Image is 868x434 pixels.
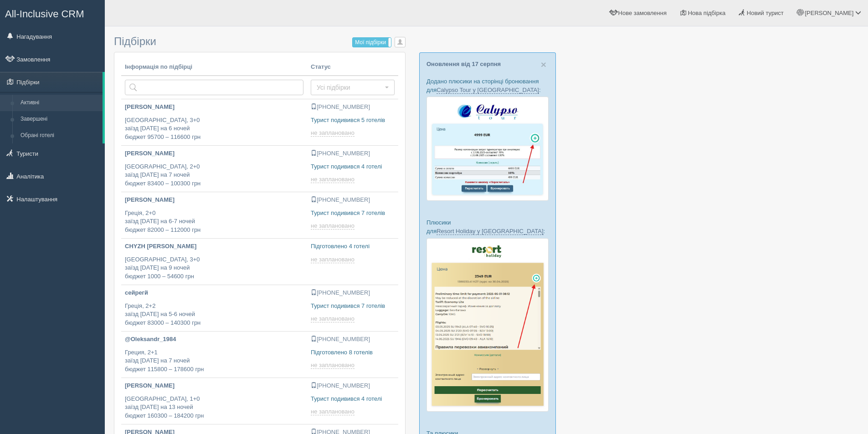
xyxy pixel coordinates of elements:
[125,395,303,420] p: [GEOGRAPHIC_DATA], 1+0 заїзд [DATE] на 13 ночей бюджет 160300 – 184200 грн
[311,348,395,357] p: Підготовлено 8 готелів
[311,315,356,322] a: не заплановано
[125,116,303,142] p: [GEOGRAPHIC_DATA], 3+0 заїзд [DATE] на 6 ночей бюджет 95700 – 116600 грн
[125,382,303,390] p: [PERSON_NAME]
[311,302,395,311] p: Турист подивився 7 готелів
[125,335,303,344] p: @Oleksandr_1984
[311,242,395,251] p: Підготовлено 4 готелі
[311,408,354,415] span: не заплановано
[311,176,354,183] span: не заплановано
[125,103,303,112] p: [PERSON_NAME]
[121,59,307,76] th: Інформація по підбірці
[121,378,307,424] a: [PERSON_NAME] [GEOGRAPHIC_DATA], 1+0заїзд [DATE] на 13 ночейбюджет 160300 – 184200 грн
[688,10,726,16] span: Нова підбірка
[311,408,356,415] a: не заплановано
[311,196,395,204] p: [PHONE_NUMBER]
[311,362,354,369] span: не заплановано
[121,285,307,331] a: сейрегй Греція, 2+2заїзд [DATE] на 5-6 ночейбюджет 83000 – 140300 грн
[353,38,391,47] label: Мої підбірки
[311,395,395,403] p: Турист подивився 4 готелі
[426,238,549,412] img: resort-holiday-%D0%BF%D1%96%D0%B4%D0%B1%D1%96%D1%80%D0%BA%D0%B0-%D1%81%D1%80%D0%BC-%D0%B4%D0%BB%D...
[317,83,383,92] span: Усі підбірки
[121,99,307,145] a: [PERSON_NAME] [GEOGRAPHIC_DATA], 3+0заїзд [DATE] на 6 ночейбюджет 95700 – 116600 грн
[426,218,549,235] p: Плюсики для :
[125,302,303,327] p: Греція, 2+2 заїзд [DATE] на 5-6 ночей бюджет 83000 – 140300 грн
[307,59,398,76] th: Статус
[311,116,395,125] p: Турист подивився 5 готелів
[541,60,546,69] button: Close
[311,209,395,218] p: Турист подивився 7 готелів
[437,228,543,235] a: Resort Holiday у [GEOGRAPHIC_DATA]
[311,149,395,158] p: [PHONE_NUMBER]
[311,129,354,137] span: не заплановано
[125,209,303,235] p: Греція, 2+0 заїзд [DATE] на 6-7 ночей бюджет 82000 – 112000 грн
[16,111,103,128] a: Завершені
[426,97,549,201] img: calypso-tour-proposal-crm-for-travel-agency.jpg
[311,289,395,297] p: [PHONE_NUMBER]
[125,348,303,374] p: Греция, 2+1 заїзд [DATE] на 7 ночей бюджет 115800 – 178600 грн
[311,103,395,112] p: [PHONE_NUMBER]
[125,289,303,297] p: сейрегй
[16,95,103,111] a: Активні
[311,315,354,322] span: не заплановано
[311,176,356,183] a: не заплановано
[311,256,354,263] span: не заплановано
[311,222,356,230] a: не заплановано
[125,242,303,251] p: CHYZH [PERSON_NAME]
[426,61,501,67] a: Оновлення від 17 серпня
[0,0,104,26] a: All-Inclusive CRM
[121,332,307,378] a: @Oleksandr_1984 Греция, 2+1заїзд [DATE] на 7 ночейбюджет 115800 – 178600 грн
[125,196,303,204] p: [PERSON_NAME]
[311,256,356,263] a: не заплановано
[805,10,853,16] span: [PERSON_NAME]
[125,149,303,158] p: [PERSON_NAME]
[16,128,103,144] a: Обрані готелі
[125,255,303,281] p: [GEOGRAPHIC_DATA], 3+0 заїзд [DATE] на 9 ночей бюджет 1000 – 54600 грн
[121,146,307,192] a: [PERSON_NAME] [GEOGRAPHIC_DATA], 2+0заїзд [DATE] на 7 ночейбюджет 83400 – 100300 грн
[114,35,156,47] span: Підбірки
[618,10,667,16] span: Нове замовлення
[311,222,354,230] span: не заплановано
[311,129,356,137] a: не заплановано
[311,163,395,171] p: Турист подивився 4 готелі
[311,382,395,390] p: [PHONE_NUMBER]
[541,59,546,70] span: ×
[125,80,303,95] input: Пошук за країною або туристом
[125,163,303,188] p: [GEOGRAPHIC_DATA], 2+0 заїзд [DATE] на 7 ночей бюджет 83400 – 100300 грн
[747,10,784,16] span: Новий турист
[426,77,549,94] p: Додано плюсики на сторінці бронювання для :
[5,8,84,20] span: All-Inclusive CRM
[121,239,307,285] a: CHYZH [PERSON_NAME] [GEOGRAPHIC_DATA], 3+0заїзд [DATE] на 9 ночейбюджет 1000 – 54600 грн
[311,362,356,369] a: не заплановано
[437,87,539,94] a: Calypso Tour у [GEOGRAPHIC_DATA]
[121,192,307,238] a: [PERSON_NAME] Греція, 2+0заїзд [DATE] на 6-7 ночейбюджет 82000 – 112000 грн
[311,335,395,344] p: [PHONE_NUMBER]
[311,80,395,95] button: Усі підбірки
